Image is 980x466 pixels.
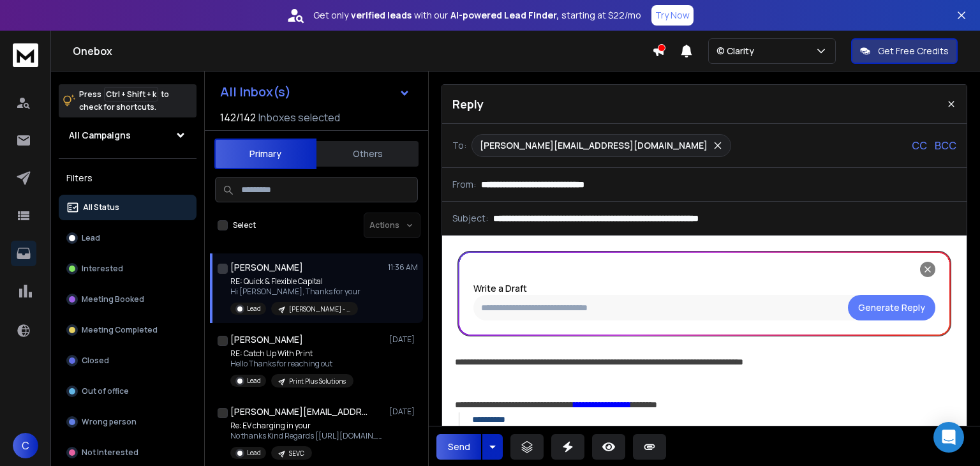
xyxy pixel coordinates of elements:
p: Subject: [452,212,488,225]
p: [DATE] [389,407,418,417]
p: Interested [82,264,123,274]
button: Meeting Completed [59,317,197,343]
p: RE: Catch Up With Print [230,349,353,359]
button: Primary [214,139,316,169]
p: [PERSON_NAME][EMAIL_ADDRESS][DOMAIN_NAME] [480,139,708,152]
button: Clear input [848,295,935,320]
div: Open Intercom Messenger [933,422,964,453]
p: Not Interested [82,447,138,458]
p: © Clarity [716,45,759,57]
span: 142 / 142 [220,110,256,125]
button: Others [316,140,419,168]
p: Meeting Completed [82,325,158,335]
p: Wrong person [82,417,137,427]
img: logo [13,43,38,67]
p: No thanks Kind Regards [[URL][DOMAIN_NAME]] E: [PERSON_NAME][EMAIL_ADDRESS][DOMAIN_NAME] [230,431,383,441]
button: Lead [59,225,197,251]
p: Meeting Booked [82,294,144,304]
p: CC [912,138,927,153]
p: Get Free Credits [878,45,949,57]
h1: [PERSON_NAME][EMAIL_ADDRESS][DOMAIN_NAME] [230,405,371,418]
button: All Campaigns [59,123,197,148]
button: C [13,433,38,458]
p: [DATE] [389,334,418,345]
button: All Inbox(s) [210,79,420,105]
p: Lead [247,448,261,458]
button: Interested [59,256,197,282]
p: Out of office [82,386,129,396]
p: All Status [83,202,119,213]
button: Not Interested [59,440,197,465]
p: From: [452,178,476,191]
button: Meeting Booked [59,287,197,312]
p: Print Plus Solutions [289,377,346,386]
label: Write a Draft [473,282,527,294]
button: Try Now [651,5,694,26]
h3: Inboxes selected [258,110,340,125]
p: Press to check for shortcuts. [79,88,169,114]
p: SEVC [289,449,304,458]
p: Closed [82,356,109,366]
button: All Status [59,195,197,220]
button: Send [436,434,481,460]
button: Wrong person [59,409,197,435]
strong: verified leads [351,9,412,22]
button: Get Free Credits [851,38,958,64]
p: BCC [935,138,956,153]
p: Lead [82,233,100,243]
h3: Filters [59,169,197,187]
p: Hi [PERSON_NAME], Thanks for your [230,287,360,297]
label: Select [233,220,256,230]
h1: All Campaigns [69,129,131,142]
p: To: [452,139,466,152]
p: Get only with our starting at $22/mo [313,9,641,22]
p: [PERSON_NAME] - Property Developers [289,304,350,314]
p: Reply [452,95,484,113]
p: 11:36 AM [388,262,418,273]
p: Lead [247,376,261,386]
p: Lead [247,304,261,313]
h1: [PERSON_NAME] [230,333,303,346]
p: Re: EV charging in your [230,421,383,431]
p: RE: Quick & Flexible Capital [230,276,360,287]
p: Try Now [655,9,690,22]
h1: All Inbox(s) [220,86,291,98]
button: Closed [59,348,197,373]
h1: [PERSON_NAME] [230,261,303,274]
strong: AI-powered Lead Finder, [450,9,559,22]
h1: Onebox [73,43,652,59]
span: Ctrl + Shift + k [104,87,158,101]
button: Out of office [59,379,197,404]
p: Hello Thanks for reaching out [230,359,353,369]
